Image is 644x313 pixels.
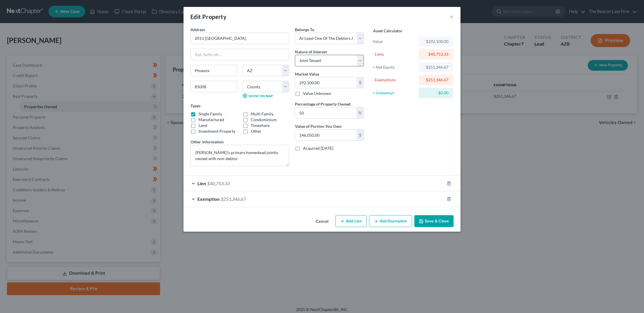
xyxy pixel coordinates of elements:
[295,77,357,88] input: 0.00
[372,90,416,96] div: = Unexempt
[295,71,319,77] label: Market Value
[190,81,237,92] input: Enter zip...
[295,101,351,107] label: Percentage of Property Owned
[303,91,331,96] label: Value Unknown
[295,123,342,129] label: Value of Portion You Own
[373,28,402,34] label: Asset Calculator
[197,181,206,186] span: Lien
[423,39,448,44] div: $292,100.00
[190,103,201,109] label: Types
[199,128,235,134] label: Investment Property
[295,27,314,32] span: Belongs To
[199,117,224,123] label: Manufactured
[199,123,207,128] label: Land
[356,107,364,118] div: %
[372,77,416,83] div: - Exemptions
[295,107,356,118] input: 0.00
[372,64,416,70] div: = Net Equity
[199,111,222,117] label: Single Family
[335,215,367,227] button: Add Lien
[414,215,454,227] button: Save & Close
[369,215,412,227] button: Add Exemption
[423,90,448,96] div: -$0.00
[423,77,448,83] div: $251,346.67
[197,196,220,202] span: Exemption
[372,39,416,44] div: Value
[450,13,454,20] button: ×
[357,130,364,140] div: $
[295,49,327,55] label: Nature of Interest
[251,111,274,117] label: Multi Family
[372,51,416,57] div: - Liens
[251,123,269,128] label: Timeshare
[303,145,333,151] label: Acquired [DATE]
[243,93,273,98] a: Show on Map
[191,33,289,44] input: Enter address...
[423,51,448,57] div: $40,753.33
[190,13,226,21] div: Edit Property
[191,49,289,60] input: Apt, Suite, etc...
[423,64,448,70] div: $251,346.67
[221,196,246,202] span: $251,346.67
[207,181,230,186] span: $40,753.33
[190,27,205,32] span: Address
[295,130,357,140] input: 0.00
[251,128,261,134] label: Other
[191,65,237,76] input: Enter city...
[251,117,277,123] label: Condominium
[190,139,224,145] label: Other information
[311,216,333,227] button: Cancel
[357,77,364,88] div: $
